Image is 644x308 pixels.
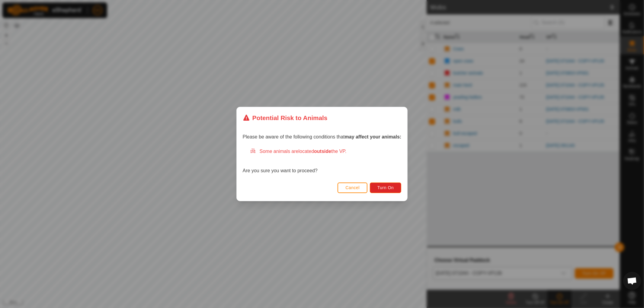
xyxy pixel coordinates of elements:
[299,149,347,154] span: located the VP.
[345,134,402,139] strong: may affect your animals:
[345,185,360,190] span: Cancel
[250,148,402,155] div: Some animals are
[243,148,402,174] div: Are you sure you want to proceed?
[377,185,394,190] span: Turn On
[243,113,328,122] div: Potential Risk to Animals
[314,149,331,154] strong: outside
[243,134,402,139] span: Please be aware of the following conditions that
[370,183,401,193] button: Turn On
[338,183,367,193] button: Cancel
[623,272,641,290] a: Open chat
